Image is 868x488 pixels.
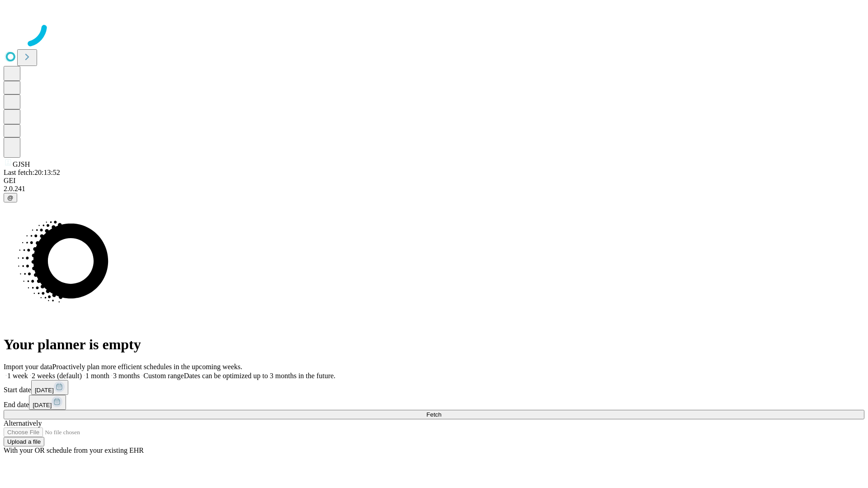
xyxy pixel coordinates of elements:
[4,446,144,454] span: With your OR schedule from your existing EHR
[4,363,52,371] span: Import your data
[29,395,66,410] button: [DATE]
[33,402,52,408] span: [DATE]
[143,372,184,380] span: Custom range
[4,395,864,410] div: End date
[35,387,54,394] span: [DATE]
[13,160,30,168] span: GJSH
[32,372,82,380] span: 2 weeks (default)
[7,372,28,380] span: 1 week
[184,372,335,380] span: Dates can be optimized up to 3 months in the future.
[426,411,441,418] span: Fetch
[4,193,17,202] button: @
[4,380,864,395] div: Start date
[52,363,242,371] span: Proactively plan more efficient schedules in the upcoming weeks.
[4,419,42,427] span: Alternatively
[7,194,14,201] span: @
[4,177,864,185] div: GEI
[4,437,44,446] button: Upload a file
[31,380,68,395] button: [DATE]
[85,372,109,380] span: 1 month
[113,372,140,380] span: 3 months
[4,169,60,176] span: Last fetch: 20:13:52
[4,185,864,193] div: 2.0.241
[4,336,864,353] h1: Your planner is empty
[4,410,864,419] button: Fetch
